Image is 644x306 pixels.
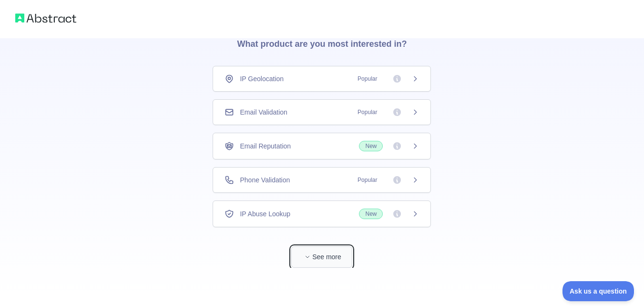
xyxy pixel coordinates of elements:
span: New [359,141,383,151]
span: Popular [352,74,383,84]
span: Phone Validation [240,175,290,185]
span: IP Geolocation [240,74,284,84]
span: Popular [352,175,383,185]
span: New [359,209,383,219]
iframe: Toggle Customer Support [562,281,634,301]
span: Email Reputation [240,141,291,151]
img: Abstract logo [15,11,76,25]
span: IP Abuse Lookup [240,209,290,219]
span: Email Validation [240,107,287,117]
span: Popular [352,107,383,117]
button: See more [291,246,352,268]
h3: What product are you most interested in? [222,18,422,66]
